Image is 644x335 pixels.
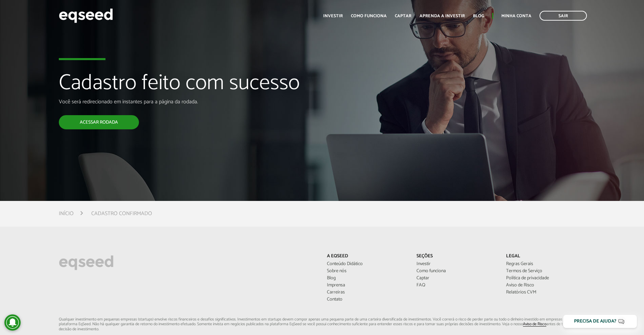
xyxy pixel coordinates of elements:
[59,7,113,25] img: EqSeed
[506,283,586,288] a: Aviso de Risco
[91,209,152,218] li: Cadastro confirmado
[523,322,546,327] a: Aviso de Risco
[395,14,411,18] a: Captar
[506,254,586,259] p: Legal
[416,276,496,281] a: Captar
[327,297,406,302] a: Contato
[506,269,586,274] a: Termos de Serviço
[506,262,586,266] a: Regras Gerais
[59,72,371,99] h1: Cadastro feito com sucesso
[540,11,587,21] a: Sair
[59,115,139,129] a: Acessar rodada
[416,283,496,288] a: FAQ
[59,99,371,105] p: Você será redirecionado em instantes para a página da rodada.
[501,14,531,18] a: Minha conta
[59,254,114,272] img: EqSeed Logo
[327,276,406,281] a: Blog
[351,14,387,18] a: Como funciona
[327,269,406,274] a: Sobre nós
[327,290,406,295] a: Carreiras
[420,14,465,18] a: Aprenda a investir
[327,254,406,259] p: A EqSeed
[506,276,586,281] a: Política de privacidade
[416,262,496,266] a: Investir
[416,269,496,274] a: Como funciona
[416,254,496,259] p: Seções
[327,262,406,266] a: Conteúdo Didático
[59,211,74,216] a: Início
[506,290,586,295] a: Relatórios CVM
[323,14,343,18] a: Investir
[327,283,406,288] a: Imprensa
[473,14,484,18] a: Blog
